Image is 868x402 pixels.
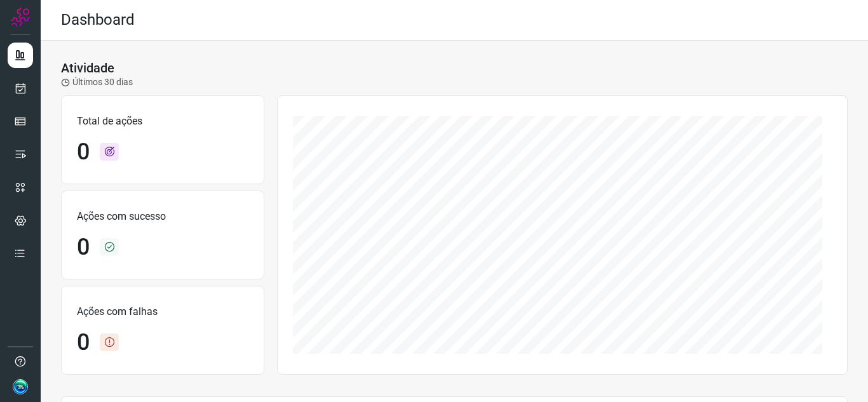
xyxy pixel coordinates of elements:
[77,138,90,166] h1: 0
[13,379,28,394] img: 8f9c6160bb9fbb695ced4fefb9ce787e.jpg
[77,114,248,129] p: Total de ações
[61,60,114,76] h3: Atividade
[11,8,30,27] img: Logo
[61,76,133,89] p: Últimos 30 dias
[77,304,248,319] p: Ações com falhas
[77,329,90,356] h1: 0
[77,209,248,224] p: Ações com sucesso
[77,234,90,261] h1: 0
[61,11,135,29] h2: Dashboard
